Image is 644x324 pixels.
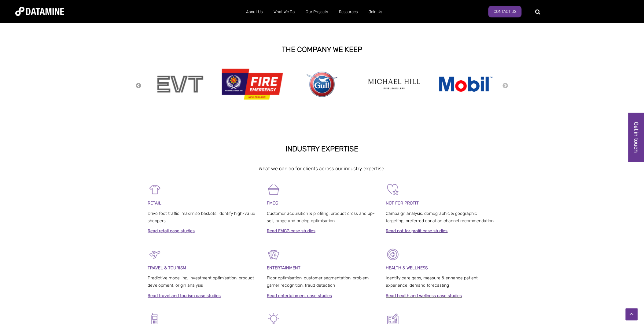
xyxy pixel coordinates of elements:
[300,4,333,20] a: Our Projects
[363,4,388,20] a: Join Us
[386,276,478,288] span: Identify care gaps, measure & enhance patient experience, demand forecasting
[222,66,283,103] img: Fire Emergency New Zealand
[628,113,644,162] a: Get in touch
[386,211,494,223] span: Campaign analysis, demographic & geographic targeting, preferred donation channel recommendation
[435,75,496,94] img: mobil
[307,72,337,97] img: gull
[267,248,281,261] img: Entertainment
[267,228,315,234] a: Read FMCG case studies
[157,76,203,93] img: evt-1
[148,265,186,271] span: TRAVEL & TOURISM
[148,248,162,261] img: Travel & Tourism
[267,201,278,206] span: FMCG
[148,201,162,206] span: RETAIL
[502,83,509,89] button: Next
[148,183,162,197] img: Retail-1
[386,265,428,271] strong: HEALTH & WELLNESS
[364,74,425,94] img: michael hill
[267,211,375,223] span: Customer acquisition & profiling, product cross and up-sell, range and pricing optimisation
[386,293,462,299] a: Read health and wellness case studies
[267,293,332,299] a: Read entertainment case studies
[386,248,400,261] img: Healthcare
[267,265,300,271] span: ENTERTAINMENT
[386,228,448,234] a: Read not for profit case studies
[268,4,300,20] a: What We Do
[148,228,195,234] a: Read retail case studies
[267,183,281,197] img: FMCG
[286,145,359,153] strong: INDUSTRY EXPERTISE
[259,166,385,171] span: What we can do for clients across our industry expertise.
[148,293,221,299] a: Read travel and tourism case studies
[386,201,419,206] span: NOT FOR PROFIT
[386,183,400,197] img: Not For Profit
[282,45,362,54] strong: THE COMPANY WE KEEP
[136,83,142,89] button: Previous
[15,7,64,16] img: Datamine
[148,276,254,288] span: Predictive modelling, investment optimisation, product development, origin analysis
[148,211,256,223] span: Drive foot traffic, maximise baskets, identify high-value shoppers
[333,4,363,20] a: Resources
[267,276,369,288] span: Floor optimisation, customer segmentation, problem gamer recognition, fraud detection
[488,6,522,17] a: Contact Us
[241,4,268,20] a: About Us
